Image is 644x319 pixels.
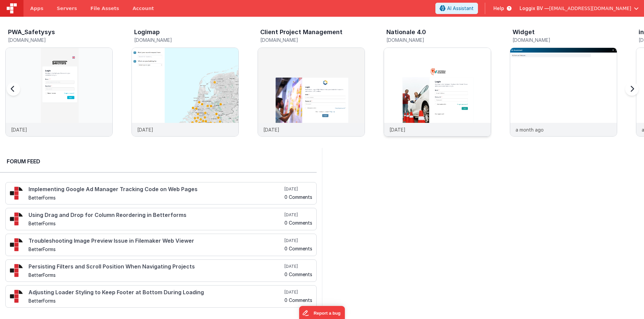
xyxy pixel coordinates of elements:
img: 295_2.png [10,238,23,251]
h5: [DATE] [284,238,312,243]
h4: Adjusting Loader Styling to Keep Footer at Bottom During Loading [29,290,283,296]
h4: Using Drag and Drop for Column Reordering in Betterforms [29,212,283,218]
img: 295_2.png [10,290,23,303]
img: 295_2.png [10,186,23,200]
h4: Persisting Filters and Scroll Position When Navigating Projects [29,264,283,270]
span: [EMAIL_ADDRESS][DOMAIN_NAME] [549,5,631,12]
img: 295_2.png [10,264,23,277]
h5: [DATE] [284,290,312,295]
span: Loggix BV — [520,5,549,12]
a: Troubleshooting Image Preview Issue in Filemaker Web Viewer BetterForms [DATE] 0 Comments [5,234,317,256]
h5: BetterForms [29,195,283,200]
a: Persisting Filters and Scroll Position When Navigating Projects BetterForms [DATE] 0 Comments [5,259,317,282]
p: [DATE] [137,126,153,133]
h5: BetterForms [29,247,283,252]
h5: BetterForms [29,221,283,226]
span: AI Assistant [447,5,474,12]
h3: Widget [513,29,535,35]
span: Apps [30,5,43,12]
h5: 0 Comments [284,194,312,200]
h5: 0 Comments [284,298,312,303]
span: Help [493,5,504,12]
h3: Nationale 4.0 [386,29,426,35]
button: AI Assistant [435,3,478,14]
h5: 0 Comments [284,246,312,251]
h5: [DOMAIN_NAME] [386,37,491,43]
h4: Implementing Google Ad Manager Tracking Code on Web Pages [29,186,283,192]
h5: BetterForms [29,272,283,277]
h5: 0 Comments [284,220,312,225]
h3: Client Project Management [260,29,342,35]
h5: 0 Comments [284,272,312,277]
p: a month ago [516,126,544,133]
h4: Troubleshooting Image Preview Issue in Filemaker Web Viewer [29,238,283,244]
h5: [DATE] [284,186,312,192]
a: Adjusting Loader Styling to Keep Footer at Bottom During Loading BetterForms [DATE] 0 Comments [5,285,317,308]
h5: [DOMAIN_NAME] [134,37,239,43]
a: Implementing Google Ad Manager Tracking Code on Web Pages BetterForms [DATE] 0 Comments [5,182,317,205]
span: File Assets [91,5,119,12]
h5: [DATE] [284,264,312,269]
h5: [DATE] [284,212,312,218]
h3: PWA_Safetysys [8,29,55,35]
p: [DATE] [389,126,406,133]
h5: [DOMAIN_NAME] [8,37,113,43]
button: Loggix BV — [EMAIL_ADDRESS][DOMAIN_NAME] [520,5,639,12]
h5: BetterForms [29,298,283,303]
p: [DATE] [263,126,279,133]
h5: [DOMAIN_NAME] [513,37,617,43]
img: 295_2.png [10,212,23,226]
h3: Logimap [134,29,160,35]
span: Servers [57,5,77,12]
h2: Forum Feed [7,157,310,165]
h5: [DOMAIN_NAME] [260,37,365,43]
a: Using Drag and Drop for Column Reordering in Betterforms BetterForms [DATE] 0 Comments [5,208,317,230]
